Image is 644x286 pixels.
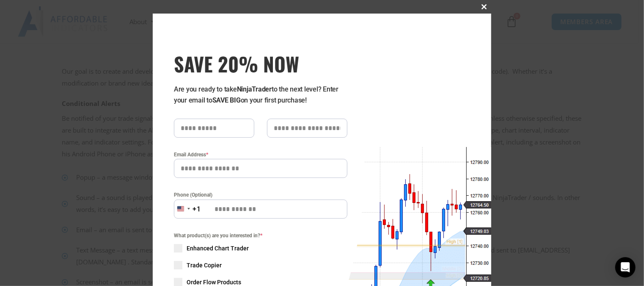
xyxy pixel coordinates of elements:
[212,96,241,104] strong: SAVE BIG
[174,200,201,219] button: Selected country
[174,261,347,269] label: Trade Copier
[174,231,347,240] span: What product(s) are you interested in?
[193,204,201,215] div: +1
[187,244,249,253] span: Enhanced Chart Trader
[174,84,347,106] p: Are you ready to take to the next level? Enter your email to on your first purchase!
[174,150,347,159] label: Email Address
[237,85,272,93] strong: NinjaTrader
[187,261,222,269] span: Trade Copier
[615,257,636,278] div: Open Intercom Messenger
[174,52,347,75] h3: SAVE 20% NOW
[174,191,347,199] label: Phone (Optional)
[174,244,347,253] label: Enhanced Chart Trader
